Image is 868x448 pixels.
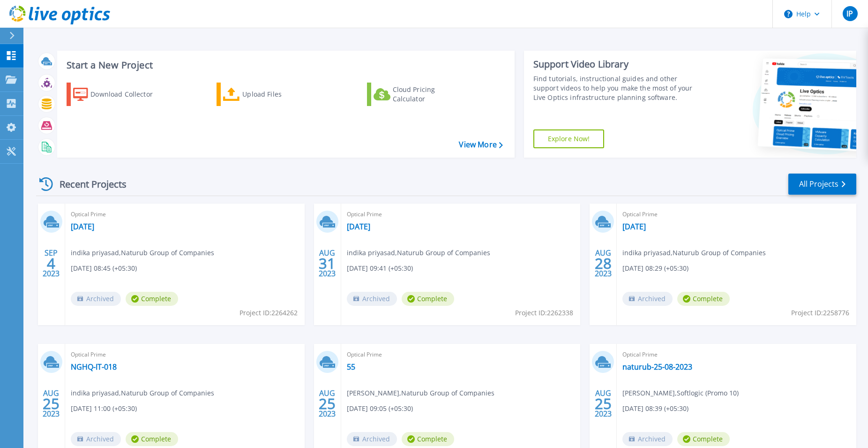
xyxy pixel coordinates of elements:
div: Download Collector [90,85,165,104]
span: [DATE] 11:00 (+05:30) [71,403,137,414]
span: Project ID: 2262338 [515,308,573,318]
div: AUG 2023 [318,387,336,421]
a: NGHQ-IT-018 [71,362,117,372]
span: Archived [347,292,397,306]
span: Complete [402,292,454,306]
span: [DATE] 09:41 (+05:30) [347,263,413,273]
span: [PERSON_NAME] , Softlogic (Promo 10) [622,388,739,398]
span: [DATE] 09:05 (+05:30) [347,403,413,414]
span: 25 [319,400,336,408]
a: Cloud Pricing Calculator [367,83,471,106]
span: Optical Prime [622,209,851,220]
span: IP [846,10,853,17]
a: naturub-25-08-2023 [622,362,692,372]
span: [PERSON_NAME] , Naturub Group of Companies [347,388,494,398]
a: [DATE] [622,222,646,231]
span: indika priyasad , Naturub Group of Companies [622,248,766,258]
a: View More [459,140,502,149]
span: 25 [43,400,60,408]
span: Complete [126,292,178,306]
span: Optical Prime [71,349,299,360]
div: Cloud Pricing Calculator [393,85,468,104]
span: Complete [402,432,454,446]
span: Archived [347,432,397,446]
a: Explore Now! [533,129,605,148]
span: Archived [71,292,121,306]
span: Project ID: 2264262 [239,308,298,318]
span: Project ID: 2258776 [791,308,849,318]
div: Recent Projects [36,173,139,196]
span: Optical Prime [347,349,575,360]
span: indika priyasad , Naturub Group of Companies [71,248,214,258]
a: [DATE] [347,222,370,231]
span: [DATE] 08:39 (+05:30) [622,403,688,414]
span: indika priyasad , Naturub Group of Companies [347,248,490,258]
span: 28 [595,259,612,267]
span: indika priyasad , Naturub Group of Companies [71,388,214,398]
span: Archived [71,432,121,446]
span: Optical Prime [71,209,299,220]
div: SEP 2023 [42,246,60,281]
div: AUG 2023 [318,246,336,281]
span: Complete [677,292,730,306]
a: All Projects [788,174,856,195]
div: AUG 2023 [42,387,60,421]
span: Optical Prime [622,349,851,360]
span: [DATE] 08:45 (+05:30) [71,263,137,273]
a: [DATE] [71,222,94,231]
a: Download Collector [67,83,171,106]
span: 4 [47,259,55,267]
span: Archived [622,432,673,446]
h3: Start a New Project [67,60,502,70]
span: 31 [319,259,336,267]
div: Upload Files [242,85,317,104]
div: Support Video Library [533,58,703,70]
a: Upload Files [217,83,321,106]
div: AUG 2023 [594,387,612,421]
div: AUG 2023 [594,246,612,281]
span: Archived [622,292,673,306]
span: [DATE] 08:29 (+05:30) [622,263,688,273]
div: Find tutorials, instructional guides and other support videos to help you make the most of your L... [533,74,703,102]
span: 25 [595,400,612,408]
span: Optical Prime [347,209,575,220]
a: 55 [347,362,355,372]
span: Complete [677,432,730,446]
span: Complete [126,432,178,446]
